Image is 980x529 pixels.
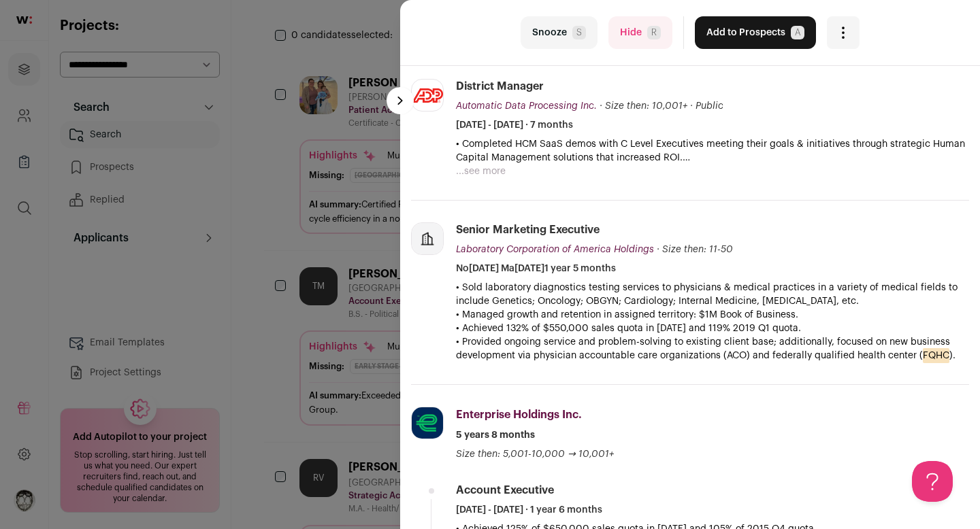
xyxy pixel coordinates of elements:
span: S [572,26,586,39]
p: • Achieved 132% of $550,000 sales quota in [DATE] and 119% 2019 Q1 quota. [456,322,969,335]
div: Account Executive [456,483,554,498]
button: Open dropdown [827,16,860,49]
div: Senior Marketing Executive [456,222,600,237]
span: · [690,99,693,113]
mark: FQHC [923,348,949,363]
button: Add to ProspectsA [695,16,816,49]
div: District Manager [456,79,544,94]
img: bb06f7bb813749c9e9d841ce7ad24d69189d2e40d2642899326161d77714e749.png [412,88,443,103]
iframe: Help Scout Beacon - Open [912,461,953,502]
span: No[DATE] Ma[DATE]1 year 5 months [456,262,616,275]
img: company-logo-placeholder-414d4e2ec0e2ddebbe968bf319fdfe5acfe0c9b87f798d344e800bc9a89632a0.png [412,223,443,254]
span: Size then: 5,001-10,000 → 10,001+ [456,449,614,459]
button: ...see more [456,165,506,178]
p: • Completed HCM SaaS demos with C Level Executives meeting their goals & initiatives through stra... [456,137,969,165]
p: • Sold laboratory diagnostics testing services to physicians & medical practices in a variety of ... [456,281,969,308]
span: · Size then: 11-50 [657,245,733,254]
span: Automatic Data Processing Inc. [456,101,597,111]
span: 5 years 8 months [456,428,535,442]
span: Laboratory Corporation of America Holdings [456,245,654,254]
p: • Provided ongoing service and problem-solving to existing client base; additionally, focused on ... [456,335,969,362]
span: Public [696,101,723,111]
span: [DATE] - [DATE] · 7 months [456,118,573,132]
span: A [791,26,804,39]
span: R [647,26,661,39]
p: • Managed growth and retention in assigned territory: $1M Book of Business. [456,308,969,322]
span: Enterprise Holdings Inc. [456,409,582,420]
span: · Size then: 10,001+ [600,101,687,111]
span: [DATE] - [DATE] · 1 year 6 months [456,503,602,517]
button: HideR [608,16,672,49]
img: e6eb94de46e93682ce3004e93b7bd4a83bbdaa3c286283fa6e2c6c6af3927263.jpg [412,407,443,439]
button: SnoozeS [521,16,598,49]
